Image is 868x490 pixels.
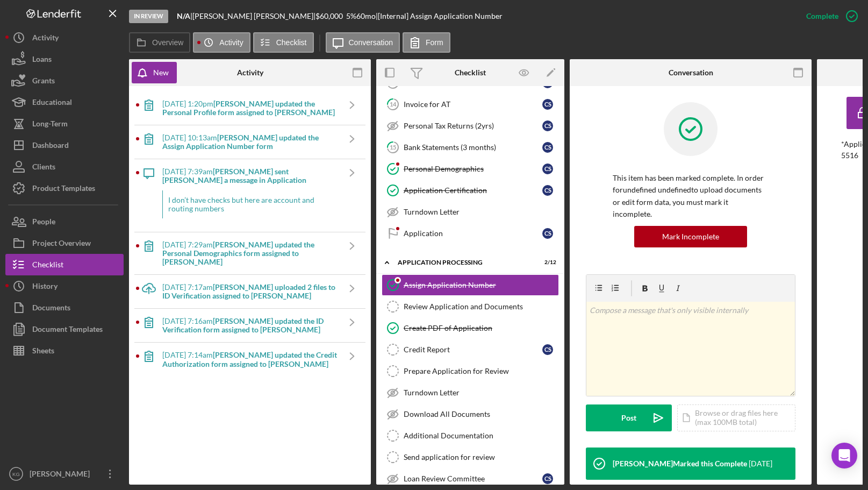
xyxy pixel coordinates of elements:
button: Activity [5,27,124,48]
b: [PERSON_NAME] updated the Credit Authorization form assigned to [PERSON_NAME] [162,350,337,368]
tspan: 13 [390,79,396,86]
a: Create PDF of Application [382,317,559,339]
a: Send application for review [382,446,559,468]
a: [DATE] 7:14am[PERSON_NAME] updated the Credit Authorization form assigned to [PERSON_NAME] [135,343,365,376]
div: Loan Review Committee [404,474,542,483]
button: Clients [5,156,124,177]
div: In Review [129,10,168,23]
div: [PERSON_NAME] [27,463,97,487]
a: [DATE] 1:20pm[PERSON_NAME] updated the Personal Profile form assigned to [PERSON_NAME] [135,91,365,125]
button: Conversation [326,32,400,53]
a: 15Bank Statements (3 months)CS [382,137,559,158]
button: KG[PERSON_NAME] [5,463,124,485]
a: Dashboard [5,134,124,156]
div: Personal Tax Returns (2yrs) [404,122,542,130]
div: Application [404,229,542,238]
div: [DATE] 10:13am [162,133,339,151]
label: Checklist [276,38,307,47]
a: Personal DemographicsCS [382,158,559,180]
div: Long-Term [32,113,68,137]
div: [DATE] 1:20pm [162,100,339,117]
div: Mark Incomplete [662,226,719,247]
button: Educational [5,91,124,113]
button: Checklist [253,32,314,53]
a: Review Application and Documents [382,296,559,317]
div: Checklist [32,254,63,278]
div: [DATE] 7:17am [162,283,339,300]
a: Prepare Application for Review [382,360,559,382]
div: 5 % [346,12,356,20]
div: Download All Documents [404,410,558,418]
div: Send application for review [404,453,558,461]
a: Long-Term [5,113,124,134]
div: C S [542,99,553,110]
button: Activity [193,32,250,53]
div: 5516 [841,151,858,160]
button: Loans [5,48,124,70]
p: This item has been marked complete. In order for undefined undefined to upload documents or edit ... [613,172,769,221]
div: Dashboard [32,134,69,159]
div: 2 / 12 [537,259,556,266]
div: New [153,62,169,83]
button: Post [586,404,672,431]
time: 2025-09-02 17:13 [749,459,772,468]
div: Documents [32,297,70,321]
div: C S [542,228,553,239]
div: Personal Demographics [404,165,542,173]
b: [PERSON_NAME] updated the Personal Demographics form assigned to [PERSON_NAME] [162,240,314,266]
text: KG [12,471,20,477]
div: Grants [32,70,55,94]
div: Clients [32,156,55,180]
div: [DATE] 7:39am [162,167,339,184]
a: Assign Application Number [382,274,559,296]
a: Application CertificationCS [382,180,559,201]
a: Download All Documents [382,403,559,425]
div: Prepare Application for Review [404,367,558,375]
div: [DATE] 7:16am [162,317,339,334]
div: Checklist [455,68,486,77]
b: [PERSON_NAME] updated the ID Verification form assigned to [PERSON_NAME] [162,316,324,334]
div: Post [621,404,636,431]
a: [DATE] 7:29am[PERSON_NAME] updated the Personal Demographics form assigned to [PERSON_NAME] [135,232,365,274]
div: Open Intercom Messenger [831,443,857,468]
div: I don’t have checks but here are account and routing numbers [162,190,339,218]
b: [PERSON_NAME] updated the Assign Application Number form [162,133,319,151]
a: [DATE] 7:17am[PERSON_NAME] uploaded 2 files to ID Verification assigned to [PERSON_NAME] [135,275,365,308]
a: Credit ReportCS [382,339,559,360]
div: | [Internal] Assign Application Number [376,12,503,20]
tspan: 15 [390,144,396,151]
a: Personal Tax Returns (2yrs)CS [382,115,559,137]
div: C S [542,164,553,174]
tspan: 14 [390,101,397,108]
button: Complete [795,5,863,27]
div: History [32,275,58,300]
button: Overview [129,32,190,53]
button: History [5,275,124,297]
label: Activity [219,38,243,47]
div: Bank Statements (3 months) [404,143,542,152]
a: Grants [5,70,124,91]
div: Turndown Letter [404,388,558,397]
div: [DATE] 7:29am [162,240,339,266]
div: Loans [32,48,52,73]
button: Form [403,32,450,53]
a: Loan Review CommitteeCS [382,468,559,489]
div: 60 mo [356,12,376,20]
div: Application Processing [398,259,529,266]
div: C S [542,142,553,153]
button: Sheets [5,340,124,361]
div: [DATE] 7:14am [162,351,339,368]
label: Overview [152,38,183,47]
div: People [32,211,55,235]
button: Mark Incomplete [634,226,747,247]
button: People [5,211,124,232]
div: Document Templates [32,318,103,343]
div: Product Templates [32,177,95,202]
